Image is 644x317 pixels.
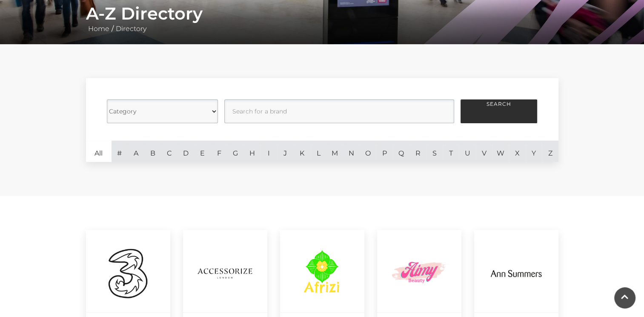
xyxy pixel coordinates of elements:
[144,141,161,162] a: B
[376,141,393,162] a: P
[343,141,360,162] a: N
[114,25,149,33] a: Directory
[80,3,565,34] div: /
[294,141,310,162] a: K
[409,141,426,162] a: R
[260,141,277,162] a: I
[459,141,476,162] a: U
[211,141,227,162] a: F
[360,141,376,162] a: O
[542,141,558,162] a: Z
[224,99,454,123] input: Search for a brand
[509,141,526,162] a: X
[86,141,112,162] a: All
[310,141,327,162] a: L
[476,141,492,162] a: V
[112,141,128,162] a: #
[86,25,112,33] a: Home
[461,99,537,123] button: Search
[443,141,459,162] a: T
[277,141,294,162] a: J
[393,141,409,162] a: Q
[194,141,211,162] a: E
[227,141,244,162] a: G
[128,141,144,162] a: A
[426,141,443,162] a: S
[177,141,194,162] a: D
[161,141,177,162] a: C
[526,141,542,162] a: Y
[492,141,509,162] a: W
[244,141,260,162] a: H
[86,3,558,24] h1: A-Z Directory
[326,141,343,162] a: M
